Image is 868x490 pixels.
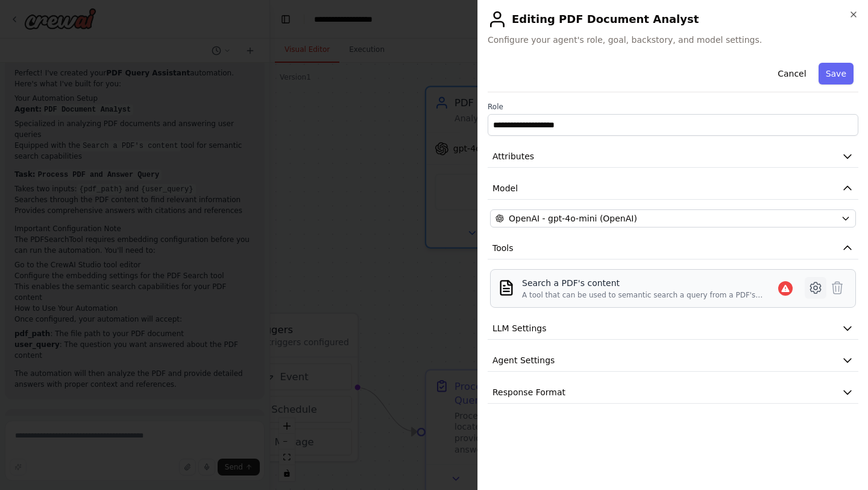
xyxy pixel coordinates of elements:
span: Attributes [492,150,534,162]
button: Model [488,177,858,200]
button: Tools [488,237,858,259]
label: Role [488,102,858,112]
button: LLM Settings [488,317,858,340]
h2: Editing PDF Document Analyst [488,10,858,29]
span: Agent Settings [492,354,555,366]
button: Configure tool [805,277,826,299]
span: Response Format [492,386,565,398]
span: OpenAI - gpt-4o-mini (OpenAI) [509,212,637,224]
div: A tool that can be used to semantic search a query from a PDF's content. [522,290,778,300]
span: Tools [492,242,514,254]
span: LLM Settings [492,322,547,334]
button: Cancel [770,63,813,84]
button: Save [819,63,854,84]
img: PDFSearchTool [498,279,515,296]
button: Response Format [488,381,858,404]
span: Configure your agent's role, goal, backstory, and model settings. [488,34,858,46]
button: Agent Settings [488,349,858,372]
span: Model [492,182,518,194]
button: Delete tool [826,277,848,299]
button: Attributes [488,145,858,168]
div: Search a PDF's content [522,277,778,289]
button: OpenAI - gpt-4o-mini (OpenAI) [490,209,856,227]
